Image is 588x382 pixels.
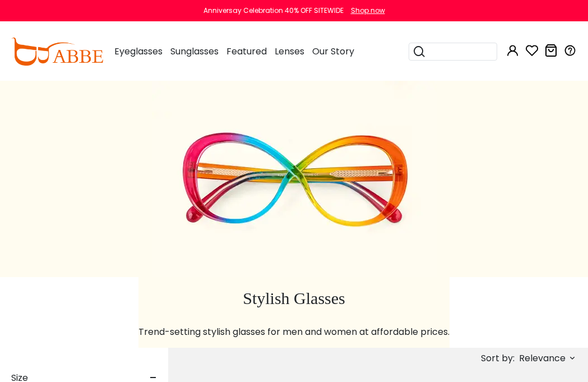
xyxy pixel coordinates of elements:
span: Sunglasses [170,45,219,58]
span: Lenses [275,45,304,58]
a: Shop now [345,6,385,15]
span: Our Story [312,45,354,58]
span: Eyeglasses [114,45,163,58]
p: Trend-setting stylish glasses for men and women at affordable prices. [138,325,450,339]
div: Shop now [351,6,385,16]
img: stylish glasses [152,81,437,277]
span: Sort by: [481,352,515,365]
span: Relevance [519,348,566,369]
div: Anniversay Celebration 40% OFF SITEWIDE [203,6,344,16]
h1: Stylish Glasses [138,288,450,309]
span: Featured [226,45,267,58]
img: abbeglasses.com [11,38,103,66]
